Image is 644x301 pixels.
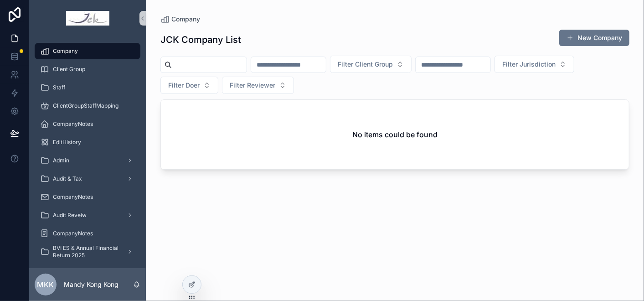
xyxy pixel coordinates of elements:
[35,171,140,187] a: Audit & Tax
[53,193,93,201] span: CompanyNotes
[35,98,140,114] a: ClientGroupStaffMapping
[53,102,118,109] span: ClientGroupStaffMapping
[160,15,200,24] a: Company
[222,77,294,94] button: Select Button
[35,152,140,169] a: Admin
[35,116,140,132] a: CompanyNotes
[53,175,82,182] span: Audit & Tax
[330,56,412,73] button: Select Button
[171,15,200,24] span: Company
[35,207,140,223] a: Audit Reveiw
[559,30,629,46] button: New Company
[160,33,241,46] h1: JCK Company List
[338,60,393,69] span: Filter Client Group
[35,134,140,150] a: EditHistory
[53,230,93,237] span: CompanyNotes
[35,244,140,260] a: BVI ES & Annual Financial Return 2025
[53,139,81,146] span: EditHistory
[53,84,65,91] span: Staff
[352,129,438,140] h2: No items could be found
[35,43,140,59] a: Company
[160,77,218,94] button: Select Button
[53,120,93,128] span: CompanyNotes
[53,66,85,73] span: Client Group
[53,47,78,55] span: Company
[35,79,140,96] a: Staff
[35,225,140,242] a: CompanyNotes
[53,157,69,164] span: Admin
[66,11,109,26] img: App logo
[168,81,200,90] span: Filter Doer
[37,279,54,290] span: MKK
[29,36,146,268] div: scrollable content
[495,56,574,73] button: Select Button
[502,60,556,69] span: Filter Jurisdiction
[35,61,140,78] a: Client Group
[64,280,118,289] p: Mandy Kong Kong
[230,81,275,90] span: Filter Reviewer
[53,212,87,219] span: Audit Reveiw
[35,189,140,205] a: CompanyNotes
[53,244,119,259] span: BVI ES & Annual Financial Return 2025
